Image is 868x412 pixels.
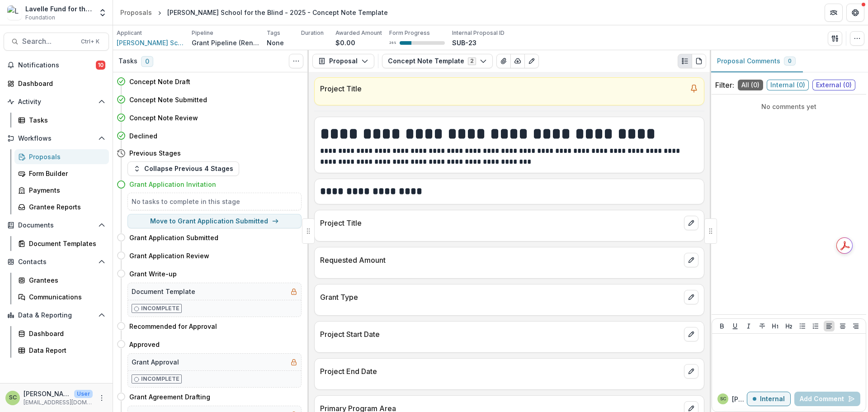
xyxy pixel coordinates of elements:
[770,321,781,331] button: Heading 1
[14,289,109,304] a: Communications
[24,389,71,398] p: [PERSON_NAME]
[810,321,821,331] button: Ordered List
[18,135,94,142] span: Workflows
[132,287,195,296] h5: Document Template
[29,275,102,285] div: Grantees
[29,185,102,195] div: Payments
[14,343,109,358] a: Data Report
[14,273,109,288] a: Grantees
[29,239,102,248] div: Document Templates
[4,255,109,269] button: Open Contacts
[127,161,239,176] button: Collapse Previous 4 Stages
[452,29,505,37] p: Internal Proposal ID
[120,8,152,17] div: Proposals
[4,131,109,146] button: Open Workflows
[794,392,860,406] button: Add Comment
[4,218,109,232] button: Open Documents
[788,58,792,64] span: 0
[747,392,791,406] button: Internal
[14,199,109,214] a: Grantee Reports
[320,83,686,94] p: Project Title
[117,6,156,19] a: Proposals
[4,95,109,109] button: Open Activity
[117,29,142,37] p: Applicant
[720,397,726,401] div: Sandra Ching
[129,148,181,158] h4: Previous Stages
[18,62,96,69] span: Notifications
[14,236,109,251] a: Document Templates
[684,216,698,230] button: edit
[7,5,22,20] img: Lavelle Fund for the Blind
[96,61,105,70] span: 10
[29,346,102,355] div: Data Report
[320,366,680,377] p: Project End Date
[117,38,184,47] a: [PERSON_NAME] School for the Blind
[496,54,511,68] button: View Attached Files
[24,398,93,407] p: [EMAIL_ADDRESS][DOMAIN_NAME]
[25,14,55,22] span: Foundation
[382,54,493,68] button: Concept Note Template2
[79,37,101,47] div: Ctrl + K
[9,395,17,401] div: Sandra Ching
[335,29,382,37] p: Awarded Amount
[96,4,109,22] button: Open entity switcher
[715,80,734,90] p: Filter:
[710,50,803,72] button: Proposal Comments
[389,40,396,46] p: 26 %
[129,113,198,123] h4: Concept Note Review
[837,321,848,331] button: Align Center
[129,131,157,141] h4: Declined
[320,292,680,303] p: Grant Type
[389,29,430,37] p: Form Progress
[524,54,539,68] button: Edit as form
[192,29,213,37] p: Pipeline
[18,258,94,266] span: Contacts
[684,327,698,341] button: edit
[850,321,861,331] button: Align Right
[452,38,476,47] p: SUB-23
[760,395,785,403] p: Internal
[320,329,680,340] p: Project Start Date
[314,77,704,105] a: Project Title
[129,251,209,260] h4: Grant Application Review
[29,292,102,302] div: Communications
[118,57,137,65] h3: Tasks
[757,321,768,331] button: Strike
[141,56,153,67] span: 0
[4,308,109,322] button: Open Data & Reporting
[717,321,727,331] button: Bold
[25,4,93,14] div: Lavelle Fund for the Blind
[684,253,698,267] button: edit
[117,6,392,19] nav: breadcrumb
[129,269,177,279] h4: Grant Write-up
[167,8,388,17] div: [PERSON_NAME] School for the Blind - 2025 - Concept Note Template
[732,394,747,404] p: [PERSON_NAME]
[96,393,107,403] button: More
[129,392,210,402] h4: Grant Agreement Drafting
[22,37,75,46] span: Search...
[18,79,102,88] div: Dashboard
[14,326,109,341] a: Dashboard
[783,321,794,331] button: Heading 2
[301,29,324,37] p: Duration
[14,166,109,181] a: Form Builder
[14,113,109,128] a: Tasks
[320,255,680,265] p: Requested Amount
[29,202,102,212] div: Grantee Reports
[74,390,93,398] p: User
[692,54,706,68] button: PDF view
[141,375,179,383] p: Incomplete
[684,290,698,304] button: edit
[320,218,680,228] p: Project Title
[18,98,94,106] span: Activity
[29,152,102,161] div: Proposals
[129,322,217,331] h4: Recommended for Approval
[738,80,763,90] span: All ( 0 )
[29,115,102,125] div: Tasks
[29,329,102,338] div: Dashboard
[335,38,355,47] p: $0.00
[289,54,303,68] button: Toggle View Cancelled Tasks
[267,29,280,37] p: Tags
[132,357,179,367] h5: Grant Approval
